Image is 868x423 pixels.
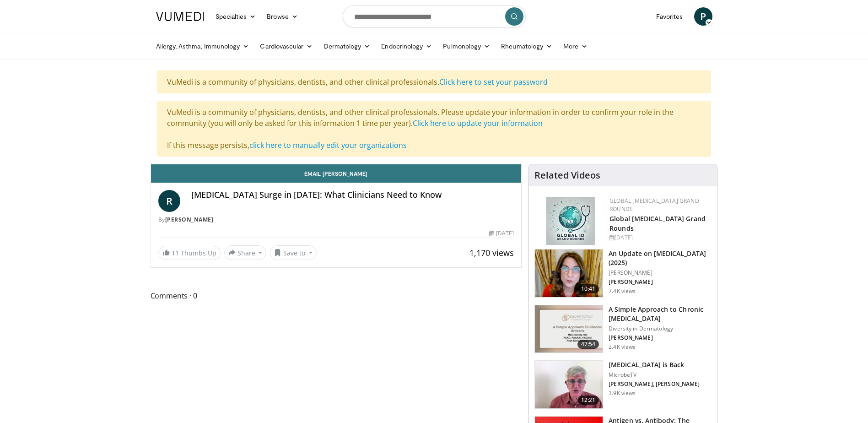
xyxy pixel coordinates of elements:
[469,247,514,258] span: 1,170 views
[158,190,180,212] a: R
[535,249,603,297] img: 48af3e72-e66e-47da-b79f-f02e7cc46b9b.png.150x105_q85_crop-smart_upscale.png
[534,305,712,353] a: 47:54 A Simple Approach to Chronic [MEDICAL_DATA] Diversity in Dermatology [PERSON_NAME] 2.4K views
[609,214,706,233] a: Global [MEDICAL_DATA] Grand Rounds
[609,305,712,323] h3: A Simple Approach to Chronic [MEDICAL_DATA]
[157,70,711,93] div: VuMedi is a community of physicians, dentists, and other clinical professionals.
[158,216,514,224] div: By
[609,360,700,369] h3: [MEDICAL_DATA] is Back
[534,360,712,409] a: 12:21 [MEDICAL_DATA] is Back MicrobeTV [PERSON_NAME], [PERSON_NAME] 3.9K views
[535,361,603,408] img: 537ec807-323d-43b7-9fe0-bad00a6af604.150x105_q85_crop-smart_upscale.jpg
[270,245,317,260] button: Save to
[151,164,522,183] a: Email [PERSON_NAME]
[609,287,636,295] p: 7.4K views
[496,37,558,55] a: Rheumatology
[609,269,712,277] p: [PERSON_NAME]
[191,190,514,200] h4: [MEDICAL_DATA] Surge in [DATE]: What Clinicians Need to Know
[210,7,262,26] a: Specialties
[534,170,600,181] h4: Related Videos
[558,37,593,55] a: More
[577,396,599,405] span: 12:21
[577,284,599,293] span: 10:41
[413,118,543,128] a: Click here to update your information
[546,197,595,245] img: e456a1d5-25c5-46f9-913a-7a343587d2a7.png.150x105_q85_autocrop_double_scale_upscale_version-0.2.png
[609,371,700,379] p: MicrobeTV
[343,5,526,27] input: Search topics, interventions
[609,343,636,351] p: 2.4K views
[249,140,407,150] a: click here to manually edit your organizations
[437,37,496,55] a: Pulmonology
[577,340,599,349] span: 47:54
[609,380,700,388] p: [PERSON_NAME], [PERSON_NAME]
[609,249,712,267] h3: An Update on [MEDICAL_DATA] (2025)
[609,278,712,286] p: [PERSON_NAME]
[172,249,179,257] span: 11
[376,37,437,55] a: Endocrinology
[489,229,514,238] div: [DATE]
[157,101,711,157] div: VuMedi is a community of physicians, dentists, and other clinical professionals. Please update yo...
[651,7,689,26] a: Favorites
[535,305,603,353] img: dc941aa0-c6d2-40bd-ba0f-da81891a6313.png.150x105_q85_crop-smart_upscale.png
[151,37,255,55] a: Allergy, Asthma, Immunology
[439,77,548,87] a: Click here to set your password
[254,37,318,55] a: Cardiovascular
[609,325,712,332] p: Diversity in Dermatology
[694,7,712,26] a: P
[609,390,636,397] p: 3.9K views
[609,197,699,213] a: Global [MEDICAL_DATA] Grand Rounds
[224,245,267,260] button: Share
[165,216,214,223] a: [PERSON_NAME]
[609,233,710,242] div: [DATE]
[158,246,221,260] a: 11 Thumbs Up
[156,12,205,21] img: VuMedi Logo
[151,290,522,302] span: Comments 0
[609,334,712,342] p: [PERSON_NAME]
[261,7,303,26] a: Browse
[534,249,712,298] a: 10:41 An Update on [MEDICAL_DATA] (2025) [PERSON_NAME] [PERSON_NAME] 7.4K views
[318,37,376,55] a: Dermatology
